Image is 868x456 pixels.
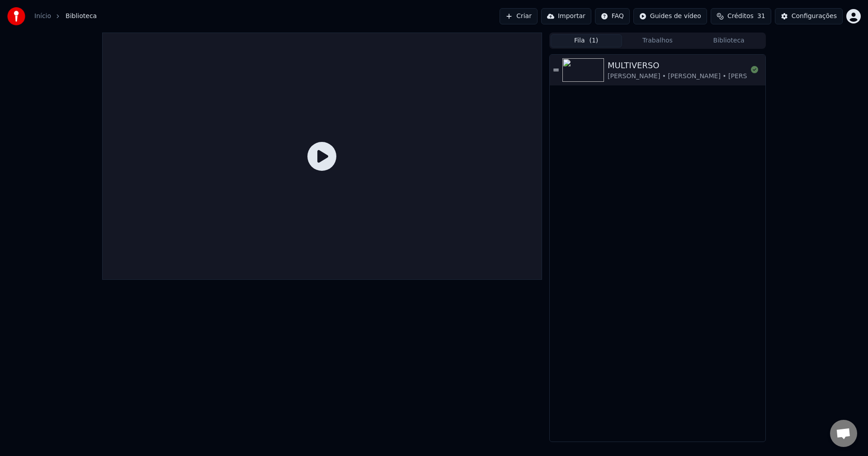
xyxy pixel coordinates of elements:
[541,8,591,24] button: Importar
[551,34,622,47] button: Fila
[693,34,764,47] button: Biblioteca
[34,12,51,21] a: Início
[7,7,25,25] img: youka
[34,12,97,21] nav: breadcrumb
[711,8,771,24] button: Créditos31
[792,12,837,21] div: Configurações
[775,8,843,24] button: Configurações
[608,72,781,81] div: [PERSON_NAME] • [PERSON_NAME] • [PERSON_NAME]
[66,12,97,21] span: Biblioteca
[608,59,781,72] div: MULTIVERSO
[757,12,765,21] span: 31
[830,420,857,447] div: Bate-papo aberto
[589,36,598,45] span: ( 1 )
[727,12,754,21] span: Créditos
[500,8,538,24] button: Criar
[595,8,630,24] button: FAQ
[622,34,693,47] button: Trabalhos
[633,8,707,24] button: Guides de vídeo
